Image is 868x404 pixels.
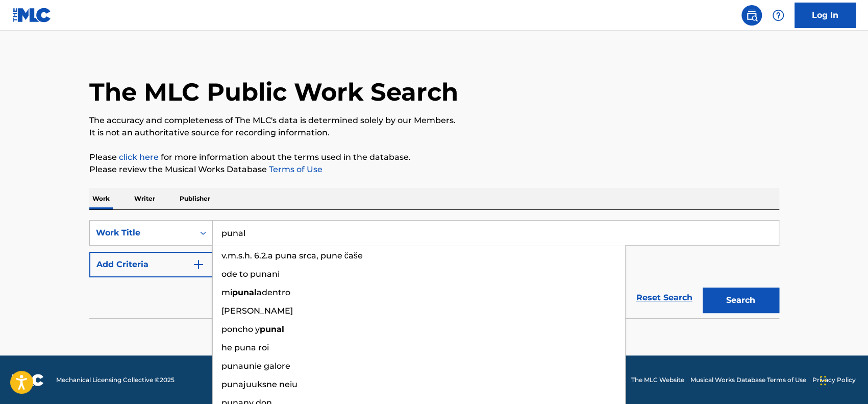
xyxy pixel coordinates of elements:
span: v.m.s.h. 6.2.a puna srca, pune čaše [221,251,363,260]
p: It is not an authoritative source for recording information. [89,127,779,139]
span: punaunie galore [221,361,290,371]
div: Widget de chat [817,355,868,404]
a: Musical Works Database Terms of Use [690,375,806,385]
strong: punal [232,288,257,297]
strong: punal [260,324,284,334]
div: Help [768,5,788,26]
p: Please review the Musical Works Database [89,163,779,176]
img: logo [12,374,44,386]
a: click here [119,152,159,162]
p: Work [89,188,113,209]
p: Publisher [177,188,213,209]
a: Terms of Use [267,164,323,174]
a: The MLC Website [631,375,684,385]
a: Reset Search [631,287,698,309]
p: Writer [131,188,158,209]
span: punajuuksne neiu [221,379,297,389]
form: Search Form [89,220,779,318]
iframe: Chat Widget [817,355,868,404]
div: Arrastrar [820,365,826,396]
a: Privacy Policy [812,375,856,385]
button: Add Criteria [89,252,213,277]
a: Log In [795,3,856,28]
img: 9d2ae6d4665cec9f34b9.svg [192,258,205,271]
span: mi [221,288,232,297]
img: search [746,9,758,21]
span: poncho y [221,324,260,334]
p: The accuracy and completeness of The MLC's data is determined solely by our Members. [89,114,779,127]
p: Please for more information about the terms used in the database. [89,151,779,163]
img: MLC Logo [12,8,52,22]
img: help [772,9,784,21]
span: ode to punani [221,269,280,279]
span: Mechanical Licensing Collective © 2025 [56,375,175,385]
span: [PERSON_NAME] [221,306,293,316]
span: adentro [257,288,290,297]
button: Search [703,288,779,313]
span: he puna roi [221,343,269,352]
div: Work Title [96,227,188,239]
a: Public Search [741,5,762,26]
h1: The MLC Public Work Search [89,77,458,107]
